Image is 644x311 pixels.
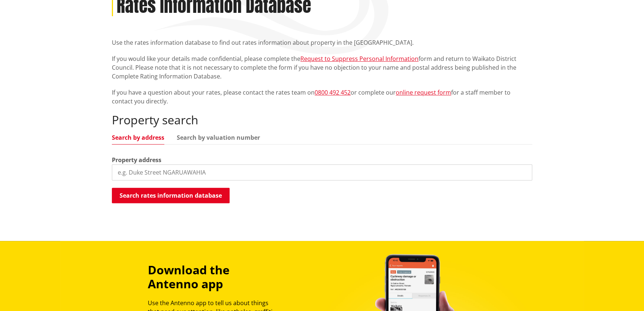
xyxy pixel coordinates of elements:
a: Search by address [112,135,164,140]
label: Property address [112,155,161,164]
input: e.g. Duke Street NGARUAWAHIA [112,164,532,180]
p: If you have a question about your rates, please contact the rates team on or complete our for a s... [112,88,532,106]
p: Use the rates information database to find out rates information about property in the [GEOGRAPHI... [112,38,532,47]
a: Request to Suppress Personal Information [300,55,418,63]
p: If you would like your details made confidential, please complete the form and return to Waikato ... [112,54,532,81]
button: Search rates information database [112,188,230,203]
h2: Property search [112,113,532,127]
a: Search by valuation number [177,135,260,140]
a: online request form [396,88,451,96]
h3: Download the Antenno app [148,263,281,291]
a: 0800 492 452 [315,88,351,96]
iframe: Messenger Launcher [610,280,637,307]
